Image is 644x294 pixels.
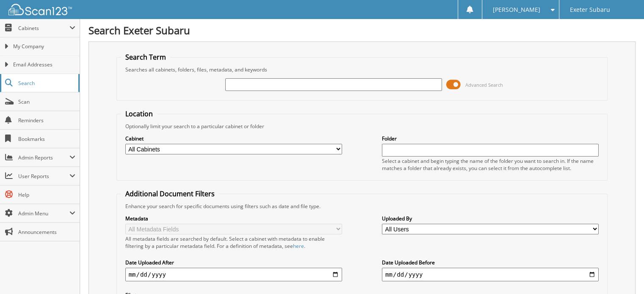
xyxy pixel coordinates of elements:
label: Metadata [125,215,342,222]
span: Reminders [18,117,75,124]
span: [PERSON_NAME] [493,7,540,12]
label: Uploaded By [382,215,599,222]
div: Searches all cabinets, folders, files, metadata, and keywords [121,66,603,73]
div: Select a cabinet and begin typing the name of the folder you want to search in. If the name match... [382,157,599,172]
span: Scan [18,98,75,105]
input: start [125,268,342,281]
span: My Company [13,43,75,50]
legend: Search Term [121,52,170,62]
span: Admin Menu [18,210,69,217]
div: Optionally limit your search to a particular cabinet or folder [121,123,603,130]
span: Admin Reports [18,154,69,161]
a: here [293,242,304,250]
legend: Additional Document Filters [121,189,219,198]
span: User Reports [18,173,69,180]
legend: Location [121,109,157,118]
span: Help [18,191,75,198]
span: Announcements [18,228,75,236]
span: Cabinets [18,25,69,32]
label: Cabinet [125,135,342,142]
label: Date Uploaded After [125,259,342,266]
span: Exeter Subaru [570,7,610,12]
img: scan123-logo-white.svg [8,4,72,15]
h1: Search Exeter Subaru [88,23,636,37]
span: Advanced Search [465,82,503,88]
iframe: Chat Widget [602,253,644,294]
div: All metadata fields are searched by default. Select a cabinet with metadata to enable filtering b... [125,235,342,250]
input: end [382,268,599,281]
span: Email Addresses [13,61,75,69]
label: Folder [382,135,599,142]
span: Bookmarks [18,135,75,143]
span: Search [18,80,74,87]
div: Enhance your search for specific documents using filters such as date and file type. [121,203,603,210]
label: Date Uploaded Before [382,259,599,266]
